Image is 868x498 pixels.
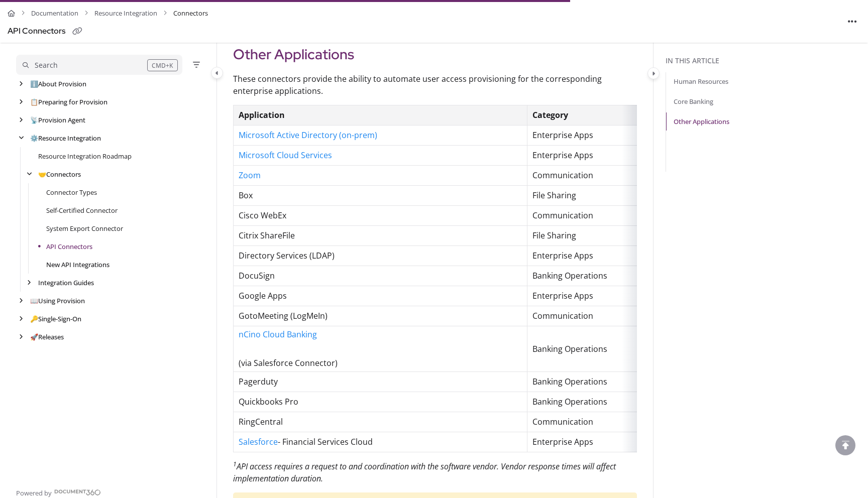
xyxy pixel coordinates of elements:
strong: Application [239,109,285,120]
button: Article more options [844,13,860,29]
p: Enterprise Apps [532,248,816,263]
span: ℹ️ [30,79,38,88]
span: Connectors [173,6,208,21]
p: Banking Operations [532,342,816,356]
a: New API Integrations [46,260,110,270]
button: Copy link of [69,24,85,40]
p: Enterprise Apps [532,148,816,163]
div: arrow [16,115,26,125]
p: Enterprise Apps [532,435,816,449]
em: API access requires a request to and coordination with the software vendor. Vendor response times... [233,461,616,484]
div: arrow [16,296,26,306]
p: GotoMeeting (LogMeIn) [239,309,522,323]
p: Communication [532,309,816,323]
p: Citrix ShareFile [239,228,522,243]
p: Box [239,188,522,203]
div: arrow [24,278,34,288]
a: Microsoft Active Directory (on-prem) [239,130,377,141]
div: arrow [16,79,26,89]
p: RingCentral [239,415,522,429]
p: Communication [532,168,816,183]
sup: 1 [233,460,237,468]
div: arrow [24,170,34,179]
button: Category toggle [647,67,660,79]
div: CMD+K [147,59,178,71]
a: Core Banking [674,96,713,106]
p: - Financial Services Cloud [239,435,522,449]
p: Cisco WebEx [239,208,522,223]
span: 📋 [30,97,38,106]
a: Other Applications [674,116,729,127]
span: 📖 [30,296,38,305]
a: System Export Connector [46,223,123,233]
a: Single-Sign-On [30,314,81,324]
div: Search [35,60,58,71]
p: Google Apps [239,289,522,303]
a: Salesforce [239,436,278,447]
span: 📡 [30,115,38,125]
p: Banking Operations [532,395,816,409]
p: Enterprise Apps [532,289,816,303]
a: Using Provision [30,296,85,306]
div: arrow [16,332,26,342]
button: Category toggle [211,67,223,79]
a: nCino Cloud Banking [239,329,317,340]
p: Banking Operations [532,375,816,389]
a: Resource Integration Roadmap [38,151,132,161]
a: Resource Integration [30,133,101,143]
div: API Connectors [8,24,65,39]
a: Resource Integration [94,6,157,21]
a: Connector Types [46,187,97,197]
span: 🔑 [30,314,38,323]
a: Provision Agent [30,115,85,125]
a: Home [8,6,15,21]
p: Directory Services (LDAP) [239,248,522,263]
p: Enterprise Apps [532,128,816,143]
a: About Provision [30,79,86,89]
h2: Other Applications [233,44,637,65]
div: arrow [16,97,26,107]
p: File Sharing [532,188,816,203]
p: File Sharing [532,228,816,243]
a: Integration Guides [38,278,94,288]
div: arrow [16,314,26,324]
span: 🤝 [38,170,46,179]
a: Powered by Document360 - opens in a new tab [16,486,101,498]
p: DocuSign [239,269,522,283]
a: Human Resources [674,76,728,86]
p: These connectors provide the ability to automate user access provisioning for the corresponding e... [233,73,637,97]
a: Preparing for Provision [30,97,107,107]
p: Quickbooks Pro [239,395,522,409]
a: Zoom [239,170,261,181]
a: Releases [30,332,64,342]
span: 🚀 [30,332,38,341]
p: Pagerduty [239,375,522,389]
a: Self-Certified Connector [46,205,118,215]
p: (via Salesforce Connector) [239,356,522,370]
div: In this article [666,55,864,66]
button: Filter [190,59,202,71]
p: Communication [532,415,816,429]
a: Documentation [31,6,78,21]
a: API Connectors [46,241,92,252]
div: arrow [16,134,26,143]
a: Microsoft Cloud Services [239,150,332,161]
strong: Category [532,109,568,120]
div: scroll to top [835,435,855,455]
p: Communication [532,208,816,223]
a: Connectors [38,169,81,179]
span: Powered by [16,488,52,498]
img: Document360 [54,489,101,495]
p: Banking Operations [532,269,816,283]
span: ⚙️ [30,134,38,143]
button: Search [16,55,182,75]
